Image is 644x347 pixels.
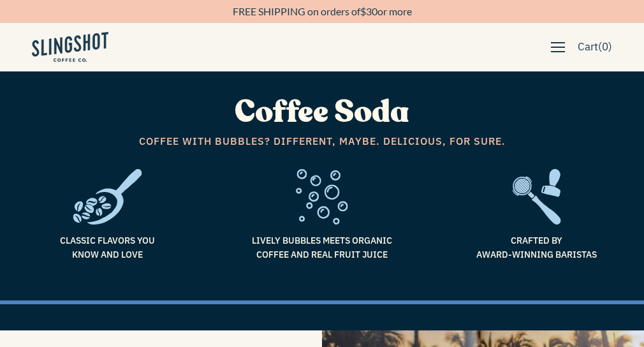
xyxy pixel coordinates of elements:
span: Lively bubbles meets organic coffee and real fruit juice [224,233,420,262]
span: Crafted by Award-Winning Baristas [439,233,634,262]
span: Coffee Soda [235,91,409,133]
span: Coffee with bubbles? Different, maybe. Delicious, for sure. [10,133,634,150]
span: ( [598,38,602,55]
a: Cart(0) [571,34,618,59]
span: ) [608,38,612,55]
img: fizz-1636557709766.svg [224,169,420,225]
img: frame1-1635784469953.svg [10,169,205,225]
span: $ [360,5,366,17]
span: 0 [602,40,608,54]
img: frame2-1635783918803.svg [439,169,634,225]
span: 30 [366,5,377,17]
span: Classic flavors you know and love [10,233,205,262]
